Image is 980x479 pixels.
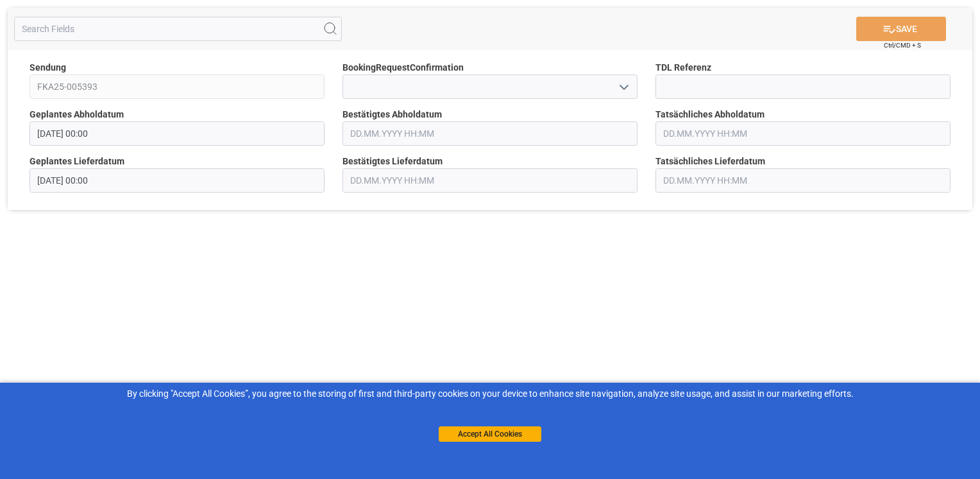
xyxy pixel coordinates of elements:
span: Tatsächliches Abholdatum [655,108,765,121]
span: Sendung [30,61,66,74]
button: open menu [614,77,633,97]
span: Geplantes Abholdatum [30,108,124,121]
span: Ctrl/CMD + S [884,40,921,50]
input: DD.MM.YYYY HH:MM [30,168,325,193]
input: DD.MM.YYYY HH:MM [342,121,638,146]
span: Tatsächliches Lieferdatum [655,155,765,168]
span: Geplantes Lieferdatum [30,155,124,168]
button: SAVE [856,17,946,41]
input: DD.MM.YYYY HH:MM [342,168,638,193]
input: DD.MM.YYYY HH:MM [655,168,950,193]
button: Accept All Cookies [439,426,541,442]
input: DD.MM.YYYY HH:MM [30,121,325,146]
input: Search Fields [14,17,342,41]
span: Bestätigtes Abholdatum [342,108,442,121]
div: By clicking "Accept All Cookies”, you agree to the storing of first and third-party cookies on yo... [9,387,971,401]
input: DD.MM.YYYY HH:MM [655,121,950,146]
span: TDL Referenz [655,61,711,74]
span: BookingRequestConfirmation [342,61,464,74]
span: Bestätigtes Lieferdatum [342,155,443,168]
